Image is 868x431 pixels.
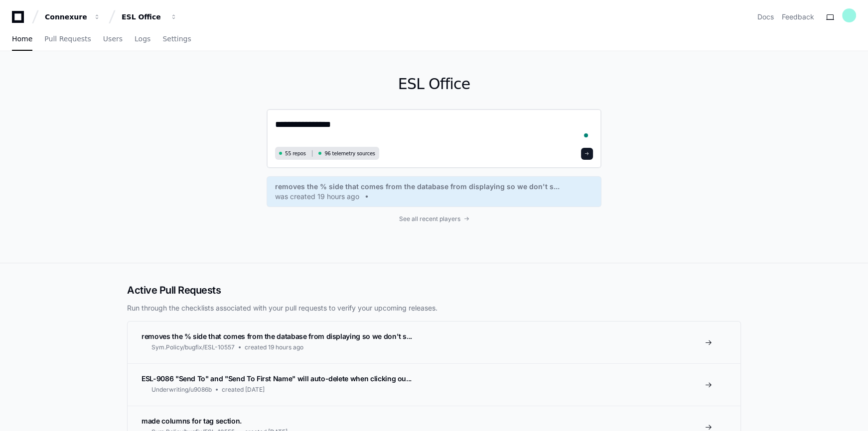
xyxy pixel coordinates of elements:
span: removes the % side that comes from the database from displaying so we don't s... [275,182,560,192]
h2: Active Pull Requests [127,283,741,297]
a: Users [103,28,123,51]
span: was created 19 hours ago [275,192,359,202]
span: Settings [162,36,191,42]
a: Settings [162,28,191,51]
span: Logs [135,36,150,42]
span: created [DATE] [222,386,265,394]
span: Pull Requests [44,36,91,42]
span: Users [103,36,123,42]
a: removes the % side that comes from the database from displaying so we don't s...Sym.Policy/bugfix... [128,322,740,363]
a: See all recent players [267,215,601,223]
button: Feedback [782,12,814,22]
span: created 19 hours ago [245,343,303,351]
span: ESL-9086 "Send To" and "Send To First Name" will auto-delete when clicking ou... [142,374,412,383]
span: Home [12,36,32,42]
button: ESL Office [118,8,181,26]
a: Home [12,28,32,51]
h1: ESL Office [267,75,601,93]
span: removes the % side that comes from the database from displaying so we don't s... [142,332,412,340]
a: ESL-9086 "Send To" and "Send To First Name" will auto-delete when clicking ou...Underwriting/u908... [128,363,740,406]
span: made columns for tag section. [142,417,242,425]
div: Connexure [45,12,88,22]
span: See all recent players [399,215,460,223]
textarea: To enrich screen reader interactions, please activate Accessibility in Grammarly extension settings [275,117,593,144]
a: removes the % side that comes from the database from displaying so we don't s...was created 19 ho... [275,182,593,202]
button: Connexure [41,8,105,26]
a: Docs [757,12,774,22]
div: ESL Office [122,12,164,22]
span: Underwriting/u9086b [151,386,212,394]
span: 96 telemetry sources [324,150,375,157]
p: Run through the checklists associated with your pull requests to verify your upcoming releases. [127,303,741,313]
span: Sym.Policy/bugfix/ESL-10557 [151,343,235,351]
span: 55 repos [285,150,306,157]
a: Logs [135,28,150,51]
a: Pull Requests [44,28,91,51]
